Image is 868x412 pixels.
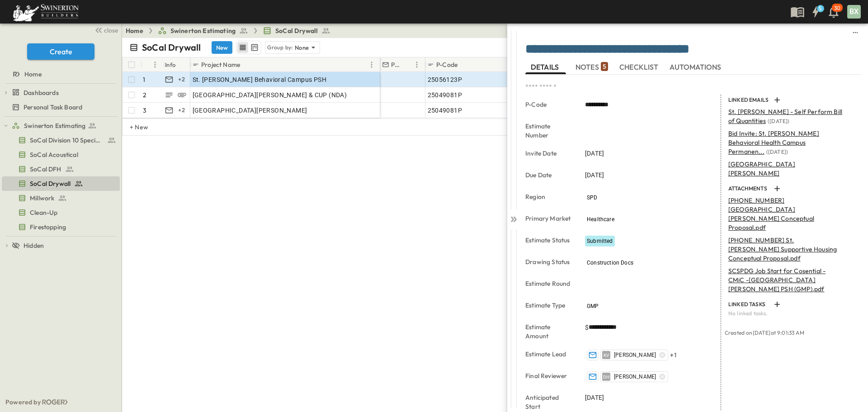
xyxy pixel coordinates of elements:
span: ( [DATE] ) [766,148,788,155]
span: KV [604,355,609,355]
div: test [2,220,120,234]
div: + 2 [176,105,187,116]
img: 6c363589ada0b36f064d841b69d3a419a338230e66bb0a533688fa5cc3e9e735.png [11,2,80,21]
p: No linked tasks. [728,310,855,317]
nav: breadcrumbs [126,26,336,35]
p: [PHONE_NUMBER] St. [PERSON_NAME] Supportive Housing Conceptual Proposal.pdf [728,236,843,263]
button: Create [27,43,94,60]
p: 30 [834,5,840,12]
button: kanban view [249,42,260,53]
span: St. [PERSON_NAME] - Self Perform Bill of Quantities [728,108,842,125]
span: DETAILS [531,63,561,71]
span: Clean-Up [30,208,57,217]
span: 25056123P [428,75,462,84]
button: Sort [401,60,411,70]
p: Estimate Type [525,301,572,310]
span: Home [24,70,42,79]
span: [DATE] [585,170,604,180]
span: [PERSON_NAME] [614,373,656,380]
span: $ [585,323,589,332]
p: LINKED EMAILS [728,96,770,104]
div: table view [236,41,261,54]
span: Dashboards [24,88,59,97]
p: Estimate Status [525,236,572,245]
p: Invite Date [525,149,572,158]
div: Info [163,57,190,72]
span: SPD [587,194,598,201]
p: LINKED TASKS [728,301,770,308]
p: + New [130,123,135,132]
p: Primary Market [525,214,572,223]
span: SoCal Acoustical [30,150,78,159]
p: Final Reviewer [525,371,572,380]
span: Millwork [30,194,54,203]
span: SoCal Division 10 Specialties [30,136,104,145]
span: St. [PERSON_NAME] Behavioral Campus PSH [193,75,327,84]
p: ATTACHMENTS [728,185,770,192]
span: [GEOGRAPHIC_DATA][PERSON_NAME] [193,106,307,115]
p: Estimate Amount [525,322,572,341]
span: [DATE] [585,149,604,158]
span: Construction Docs [587,260,633,266]
span: close [104,26,118,35]
div: test [2,191,120,205]
p: None [295,43,309,52]
p: Estimate Number [525,122,572,140]
div: test [2,176,120,191]
span: Swinerton Estimating [170,26,236,35]
span: [PERSON_NAME] [614,351,656,359]
span: ( [DATE] ) [768,118,789,124]
span: CHECKLIST [619,63,660,71]
button: Sort [459,60,469,70]
span: + 1 [670,350,677,360]
p: Region [525,192,572,201]
div: Info [165,52,176,77]
span: SoCal Drywall [275,26,318,35]
p: P-Code [525,100,572,109]
button: Menu [411,59,422,70]
div: + 2 [176,74,187,85]
button: Menu [150,59,160,70]
div: test [2,133,120,147]
span: Healthcare [587,216,614,223]
p: Estimate Lead [525,350,572,359]
p: SoCal Drywall [142,41,201,54]
p: PM [391,60,400,69]
p: 3 [143,106,146,115]
span: Personal Task Board [24,103,82,112]
div: test [2,118,120,133]
span: GMP [587,303,599,309]
button: row view [237,42,248,53]
div: test [2,147,120,162]
button: Sort [242,60,252,70]
p: Estimate Round [525,279,572,288]
p: [PHONE_NUMBER] [GEOGRAPHIC_DATA][PERSON_NAME] Conceptual Proposal.pdf [728,196,843,232]
p: 2 [143,90,146,99]
p: Project Name [201,60,240,69]
span: 25049081P [428,90,462,99]
span: DH [603,377,609,377]
span: SoCal DFH [30,165,61,174]
span: Swinerton Estimating [24,121,85,130]
span: [GEOGRAPHIC_DATA][PERSON_NAME] [728,160,795,177]
span: SoCal Drywall [30,179,71,188]
span: [DATE] [585,393,604,402]
p: 5 [603,62,606,71]
p: Due Date [525,170,572,180]
span: Bid Invite: St. [PERSON_NAME] Behavioral Health Campus Permanen... [728,129,819,156]
span: AUTOMATIONS [670,63,723,71]
div: test [2,162,120,176]
span: Created on [DATE] at 9:01:33 AM [725,329,804,336]
p: Anticipated Start [525,393,572,411]
h6: 5 [819,5,822,12]
button: Sort [144,60,154,70]
p: 1 [143,75,145,84]
p: Group by: [267,43,293,52]
p: P-Code [436,60,458,69]
span: NOTES [576,63,608,71]
span: Hidden [24,241,44,250]
div: test [2,205,120,220]
button: Menu [366,59,377,70]
p: SCSPDG Job Start for Cosential - CMiC -[GEOGRAPHIC_DATA][PERSON_NAME] PSH (GMP).pdf [728,266,843,294]
span: 25049081P [428,106,462,115]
